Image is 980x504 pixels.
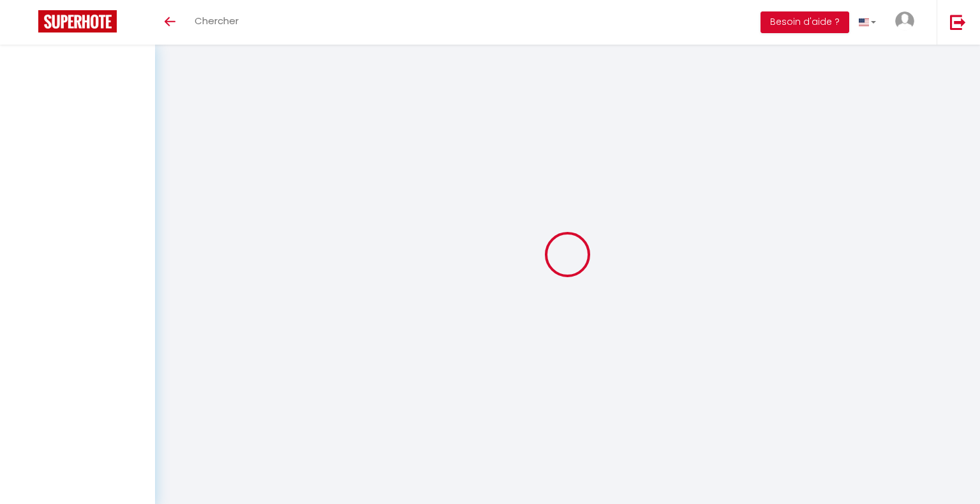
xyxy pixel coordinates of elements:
span: Chercher [195,14,239,27]
button: Besoin d'aide ? [761,11,849,33]
img: Super Booking [38,10,117,32]
button: Ouvrir le widget de chat LiveChat [10,5,48,43]
img: ... [895,11,914,31]
img: logout [950,14,966,30]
